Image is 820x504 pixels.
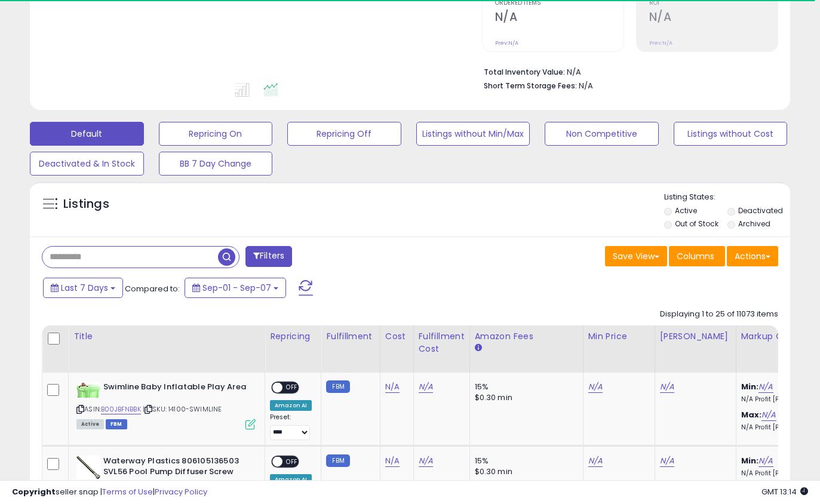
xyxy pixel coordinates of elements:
button: Actions [727,246,778,266]
span: Columns [677,250,714,262]
button: BB 7 Day Change [159,152,273,176]
div: $0.30 min [475,392,574,403]
small: FBM [326,380,349,393]
button: Listings without Cost [674,122,788,146]
b: Min: [741,455,759,466]
div: 15% [475,382,574,392]
span: | SKU: 14100-SWIMLINE [143,404,222,414]
div: Preset: [270,413,312,440]
button: Last 7 Days [43,278,123,298]
button: Filters [245,246,292,267]
label: Active [675,205,697,216]
a: N/A [419,455,433,467]
img: 31y4LAEIfOL._SL40_.jpg [76,456,100,480]
div: Displaying 1 to 25 of 11073 items [660,309,778,320]
b: Swimline Baby Inflatable Play Area [103,382,248,396]
div: Amazon Fees [475,330,578,343]
button: Save View [605,246,667,266]
a: N/A [758,455,773,467]
img: 41RosEjW8hL._SL40_.jpg [76,382,100,398]
div: seller snap | | [12,487,207,498]
b: Max: [741,409,762,420]
div: Amazon AI [270,400,312,411]
a: N/A [385,455,400,467]
span: Last 7 Days [61,282,108,294]
div: Min Price [588,330,650,343]
label: Archived [738,219,770,229]
small: FBM [326,454,349,467]
span: 2025-09-15 13:14 GMT [761,486,808,497]
div: $0.30 min [475,466,574,477]
span: OFF [282,456,302,466]
label: Out of Stock [675,219,718,229]
span: Compared to: [125,283,180,294]
a: N/A [419,381,433,393]
button: Repricing On [159,122,273,146]
small: Amazon Fees. [475,343,482,354]
div: Title [73,330,260,343]
label: Deactivated [738,205,783,216]
a: N/A [660,455,674,467]
a: N/A [385,381,400,393]
div: Cost [385,330,409,343]
span: Sep-01 - Sep-07 [202,282,271,294]
a: N/A [660,381,674,393]
a: N/A [758,381,773,393]
div: Fulfillment [326,330,374,343]
button: Sep-01 - Sep-07 [185,278,286,298]
div: Fulfillment Cost [419,330,465,355]
a: N/A [588,381,603,393]
button: Default [30,122,144,146]
span: All listings currently available for purchase on Amazon [76,419,104,429]
div: Repricing [270,330,316,343]
a: N/A [761,409,776,421]
p: Listing States: [664,192,790,203]
b: Waterway Plastics 806105136503 SVL56 Pool Pump Diffuser Screw [103,456,248,481]
a: B00JBFNBBK [101,404,141,414]
strong: Copyright [12,486,56,497]
a: Terms of Use [102,486,153,497]
button: Repricing Off [287,122,401,146]
span: FBM [106,419,127,429]
span: OFF [282,383,302,393]
a: N/A [588,455,603,467]
a: Privacy Policy [155,486,207,497]
div: [PERSON_NAME] [660,330,731,343]
button: Deactivated & In Stock [30,152,144,176]
button: Columns [669,246,725,266]
button: Listings without Min/Max [416,122,530,146]
b: Min: [741,381,759,392]
div: 15% [475,456,574,466]
h5: Listings [63,196,109,213]
button: Non Competitive [545,122,659,146]
div: ASIN: [76,382,256,428]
